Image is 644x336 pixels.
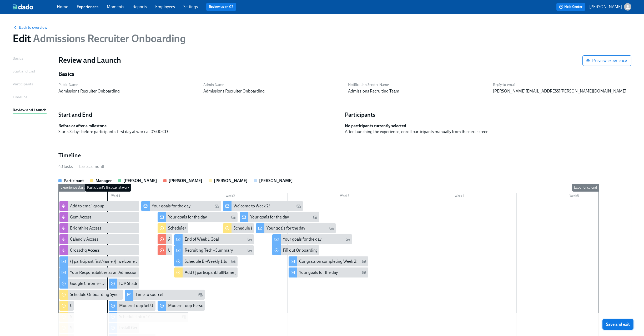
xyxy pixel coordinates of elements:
div: Your goals for the day [250,214,289,220]
div: ModernLoop Personal Settings [168,303,224,309]
svg: Work Email [362,270,366,275]
div: Add {{ participant.fullName }} to round [PERSON_NAME] [168,236,271,242]
div: Week 4 [402,193,517,200]
div: Your goals for the day [240,212,319,222]
div: Schedule Bi-Weekly 1:1s [174,256,238,266]
p: [PERSON_NAME] [589,4,622,10]
div: Schedule {{ participant.firstName }}'s intro with [PERSON_NAME] [234,225,352,231]
button: Review us on G2 [206,3,236,11]
span: Preview experience [587,58,627,63]
strong: [PERSON_NAME] [169,178,202,183]
svg: Work Email [248,248,252,252]
strong: Manager [95,178,112,183]
div: Gem Access [70,214,92,220]
div: Crosschq Access [70,247,100,253]
div: Participant's first day at work [85,184,131,192]
a: Home [57,4,68,9]
div: Brighthire Access [70,225,101,231]
div: Create Admissions Review w/ Manager meeting for {{ participant.fullName }} [70,303,208,309]
div: Brighthire Access [59,223,139,233]
button: Start and End [58,111,92,119]
div: Schedule Bi-Weekly 1:1s [185,259,227,264]
h6: Reply-to email [493,82,632,87]
h6: Public Name [58,82,197,87]
div: Add to email group [70,203,104,209]
div: Schedule weekly 1:1s with {{ participant.fullName }} [168,225,260,231]
div: Review and Launch [13,107,47,113]
div: Google Chrome - Default Web Browser [59,279,107,289]
div: Week 2 [173,193,288,200]
strong: [PERSON_NAME] [123,178,157,183]
button: Basics [58,70,74,78]
div: Timeline [13,94,28,100]
div: Schedule {{ participant.firstName }}'s intro with [PERSON_NAME] [223,223,254,233]
div: Week 3 [288,193,402,200]
div: Gem Access [59,212,139,222]
div: Fill out Onboarding Survey [272,245,319,255]
a: Review us on G2 [209,4,233,9]
div: Lasts : a month [79,164,105,169]
div: ModernLoop Set Up [109,301,156,311]
div: Congrats on completing Week 2! [299,259,358,264]
svg: Work Email [329,226,334,230]
div: Your goals for the day [289,267,368,277]
div: After launching the experience, enroll participants manually from the next screen. [345,129,627,135]
div: Calendly Access [59,234,139,244]
div: Add to email group [59,201,139,211]
svg: Work Email [231,259,235,264]
svg: Work Email [346,237,350,241]
div: Time to source! [135,292,163,298]
a: Reports [133,4,147,9]
div: End of Week 1 Goal [174,234,254,244]
h6: Admin Name [203,82,342,87]
h1: Participants [345,111,375,119]
div: IOP Shadowing Session [119,281,162,286]
button: Back to overview [13,25,47,30]
svg: Work Email [198,293,203,297]
div: Schedule Onboarding Sync - First Prelims [59,290,123,300]
p: Admissions Recruiter Onboarding [58,88,197,94]
div: Starts 3 days before participant's first day at work at 07:00 CDT [58,129,341,135]
div: Schedule Intro 1:1s [109,312,188,322]
a: Settings [183,4,198,9]
h1: Edit [13,32,186,45]
strong: [PERSON_NAME] [214,178,248,183]
span: Save and exit [606,322,630,327]
div: Basics [13,55,23,61]
div: Schedule Onboarding Sync - First Prelims [70,292,144,298]
svg: Work Email [231,215,235,219]
a: Employees [155,4,175,9]
svg: Work Email [313,215,317,219]
div: Week 5 [517,193,631,200]
div: Your goals for the day [283,236,321,242]
strong: [PERSON_NAME] [259,178,293,183]
div: End of Week 1 Goal [185,236,219,242]
img: dado [13,4,33,9]
button: [PERSON_NAME] [589,3,631,11]
span: Help Center [559,4,582,9]
h1: Review and Launch [58,55,582,65]
div: Update 1:1s list [168,247,195,253]
h1: Timeline [58,152,81,159]
p: Admissions Recruiting Team [348,88,487,94]
div: ModernLoop Personal Settings [158,301,205,311]
svg: Work Email [248,237,252,241]
div: Participants [13,81,33,87]
p: Admissions Recruiter Onboarding [203,88,342,94]
div: Your goals for the day [299,270,338,275]
div: Congrats on completing Week 2! [289,256,368,266]
div: Calendly Access [70,236,98,242]
div: IOP Shadowing Session [109,279,139,289]
svg: Work Email [296,204,301,208]
div: Add {{ participant.fullName }} to Admissions Standup (Shadow) [174,267,238,277]
div: {{ participant.firstName }}, welcome to the team! [59,256,139,266]
button: Save and exit [602,319,633,330]
div: Your goals for the day [168,214,207,220]
div: Google Chrome - Default Web Browser [70,281,140,286]
div: Your goals for the day [272,234,352,244]
a: dado [13,4,57,9]
svg: Work Email [362,259,366,264]
div: Your goals for the day [141,201,221,211]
